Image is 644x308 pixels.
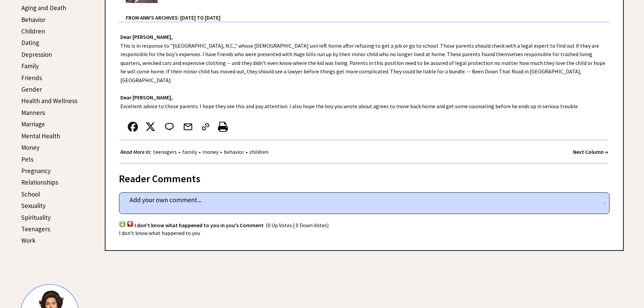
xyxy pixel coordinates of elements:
[127,221,134,227] img: votdown.png
[21,85,42,93] a: Gender
[21,190,40,198] a: School
[573,148,608,155] a: Next Column →
[21,97,77,105] a: Health and Wellness
[248,148,270,155] a: children
[21,50,52,58] a: Depression
[151,148,178,155] a: teenagers
[105,22,623,164] div: This is in response to "[GEOGRAPHIC_DATA], N.C.," whose [DEMOGRAPHIC_DATA] son left home after re...
[183,122,193,132] img: mail.png
[201,148,220,155] a: money
[21,225,50,233] a: Teenagers
[119,221,126,227] img: votup.png
[20,264,88,270] div: Blocked (class): sidebar_ads
[21,132,60,140] a: Mental Health
[21,143,40,151] a: Money
[120,94,173,101] strong: Dear [PERSON_NAME],
[266,222,329,229] span: (0 Up Votes | 0 Down Votes)
[164,122,175,132] img: message_round%202.png
[120,33,173,40] strong: Dear [PERSON_NAME],
[200,122,211,132] img: link_02.png
[21,27,45,35] a: Children
[120,148,270,156] div: • • • •
[135,222,264,229] span: I don't know what happened to you in you's Comment
[126,4,610,22] div: From Ann's Archives: [DATE] to [DATE]
[128,122,138,132] img: facebook.png
[21,62,39,70] a: Family
[21,74,42,82] a: Friends
[21,155,33,163] a: Pets
[181,148,199,155] a: family
[21,236,35,244] a: Work
[222,148,246,155] a: behavior
[218,122,228,132] img: printer%20icon.png
[21,167,51,175] a: Pregnancy
[21,109,45,117] a: Manners
[21,213,51,221] a: Spirituality
[21,39,39,47] a: Dating
[21,16,45,24] a: Behavior
[120,148,151,155] strong: Read More In:
[21,178,58,186] a: Relationships
[21,120,45,128] a: Marriage
[119,171,610,182] div: Reader Comments
[21,4,66,12] a: Aging and Death
[119,230,200,236] span: I don't know what happened to you
[21,202,46,210] a: Sexuality
[145,122,156,132] img: x_small.png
